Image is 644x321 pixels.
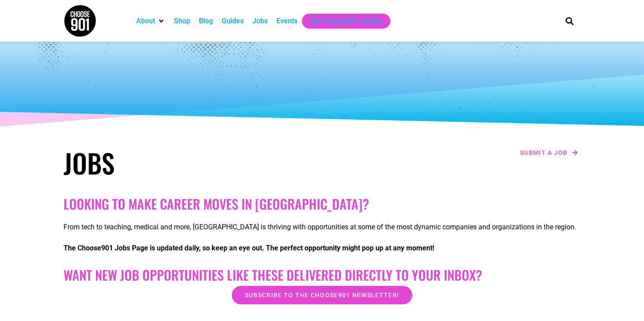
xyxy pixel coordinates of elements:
[64,147,318,178] h1: Jobs
[199,16,213,26] a: Blog
[136,16,155,26] a: About
[64,244,434,252] strong: The Choose901 Jobs Page is updated daily, so keep an eye out. The perfect opportunity might pop u...
[252,16,268,26] a: Jobs
[222,16,244,26] a: Guides
[64,196,580,212] h2: Looking to make career moves in [GEOGRAPHIC_DATA]?
[64,267,580,283] h2: Want New Job Opportunities like these Delivered Directly to your Inbox?
[132,14,170,29] div: About
[311,16,382,26] a: Get Choose901 Emails
[563,14,577,28] div: Search
[174,16,190,26] a: Shop
[276,16,297,26] a: Events
[517,147,580,158] a: Submit a job
[245,292,399,298] span: Subscribe to the Choose901 newsletter!
[64,222,580,232] p: From tech to teaching, medical and more, [GEOGRAPHIC_DATA] is thriving with opportunities at some...
[132,14,551,29] nav: Main nav
[520,150,568,156] span: Submit a job
[232,286,412,304] a: Subscribe to the Choose901 newsletter!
